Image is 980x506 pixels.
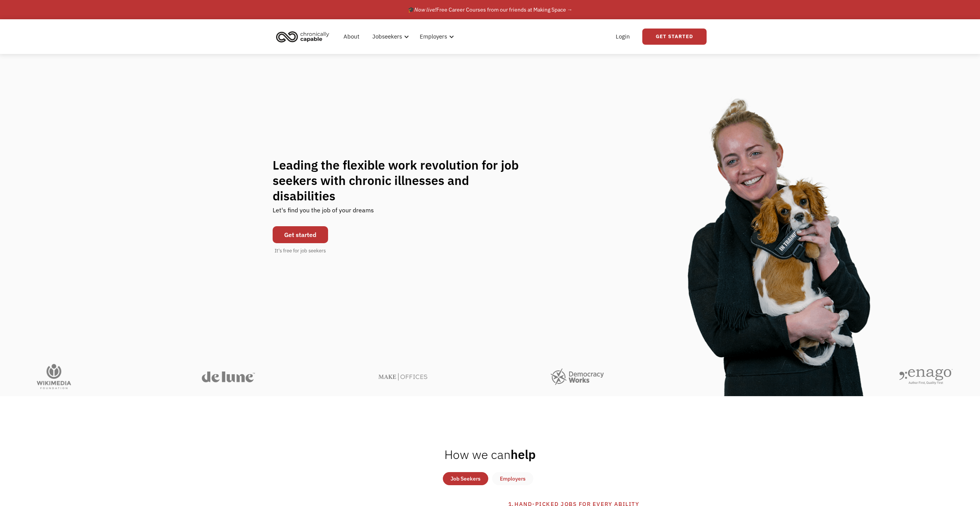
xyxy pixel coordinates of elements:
[273,203,374,222] div: Let's find you the job of your dreams
[611,24,635,49] a: Login
[339,24,364,49] a: About
[368,24,411,49] div: Jobseekers
[642,29,707,45] a: Get Started
[500,474,526,483] div: Employers
[415,24,456,49] div: Employers
[414,6,436,13] em: Now live!
[408,5,573,14] div: 🎓 Free Career Courses from our friends at Making Space →
[274,28,335,45] a: home
[420,32,447,41] div: Employers
[372,32,402,41] div: Jobseekers
[274,28,332,45] img: Chronically Capable logo
[444,446,511,462] span: How we can
[444,447,536,462] h2: help
[273,226,328,243] a: Get started
[451,474,481,483] div: Job Seekers
[275,247,326,255] div: It's free for job seekers
[273,157,534,203] h1: Leading the flexible work revolution for job seekers with chronic illnesses and disabilities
